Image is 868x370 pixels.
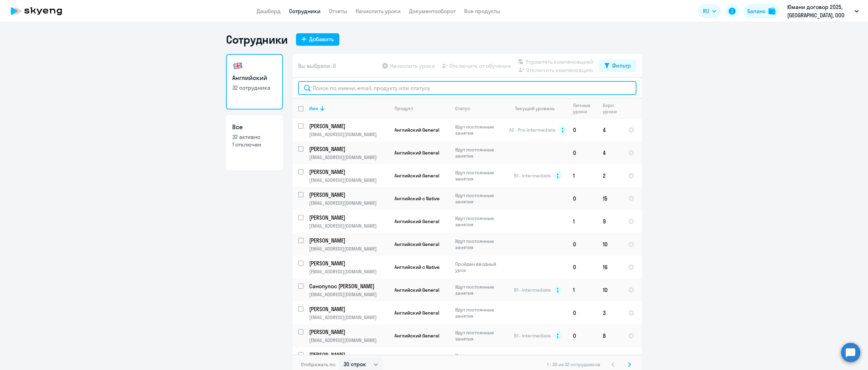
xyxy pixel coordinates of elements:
p: Идут постоянные занятия [455,147,503,159]
td: 0 [567,187,597,210]
span: Английский General [394,173,439,179]
p: [EMAIL_ADDRESS][DOMAIN_NAME] [309,131,389,138]
p: [PERSON_NAME] [309,168,388,176]
span: Английский с Native [394,264,440,270]
a: [PERSON_NAME] [309,305,389,313]
p: [EMAIL_ADDRESS][DOMAIN_NAME] [309,314,389,320]
div: Текущий уровень [509,105,567,112]
a: [PERSON_NAME] [309,237,389,244]
a: [PERSON_NAME] [309,191,389,199]
span: Отображать по: [301,361,336,368]
a: [PERSON_NAME] [309,168,389,176]
p: Идут постоянные занятия [455,329,503,342]
p: [EMAIL_ADDRESS][DOMAIN_NAME] [309,154,389,160]
span: Английский General [394,310,439,316]
p: [EMAIL_ADDRESS][DOMAIN_NAME] [309,200,389,206]
h1: Сотрудники [226,33,288,46]
span: 1 - 30 из 32 сотрудников [547,361,600,368]
p: Идут постоянные занятия [455,192,503,205]
p: [EMAIL_ADDRESS][DOMAIN_NAME] [309,291,389,298]
p: Идут постоянные занятия [455,284,503,296]
img: balance [769,8,775,15]
p: Идут постоянные занятия [455,215,503,228]
div: Имя [309,105,389,112]
span: Вы выбрали: 0 [298,62,336,70]
td: 1 [567,164,597,187]
button: Балансbalance [743,4,780,18]
p: [EMAIL_ADDRESS][DOMAIN_NAME] [309,177,389,183]
td: 3 [597,301,623,324]
td: 0 [567,141,597,164]
a: Отчеты [329,8,347,15]
a: Начислить уроки [356,8,401,15]
span: Английский General [394,287,439,293]
div: Текущий уровень [515,105,555,112]
td: 8 [597,324,623,347]
p: 32 активно [232,133,277,141]
span: Английский General [394,150,439,156]
p: Юмани договор 2025, [GEOGRAPHIC_DATA], ООО НКО [787,3,852,19]
p: [PERSON_NAME] [309,259,388,267]
p: [PERSON_NAME] [309,214,388,221]
td: 0 [567,256,597,279]
span: A2 - Pre-Intermediate [509,127,556,133]
p: [PERSON_NAME] [309,191,388,199]
p: [PERSON_NAME] [309,237,388,244]
h3: Все [232,123,277,132]
a: [PERSON_NAME] [309,145,389,153]
p: [EMAIL_ADDRESS][DOMAIN_NAME] [309,268,389,275]
td: 15 [597,187,623,210]
a: Документооборот [409,8,456,15]
button: RU [698,4,721,18]
div: Баланс [747,7,766,15]
div: Фильтр [612,61,631,70]
td: 1 [567,279,597,301]
td: 16 [597,256,623,279]
a: [PERSON_NAME] [309,351,389,359]
button: Добавить [296,33,339,46]
button: Фильтр [599,60,636,72]
div: Продукт [394,105,413,112]
span: RU [703,7,709,15]
span: Английский General [394,218,439,224]
td: 0 [567,324,597,347]
td: 10 [597,279,623,301]
span: Английский с Native [394,195,440,202]
a: Английский32 сотрудника [226,54,283,109]
h3: Английский [232,73,277,82]
a: Сотрудники [289,8,321,15]
td: 1 [567,210,597,233]
p: Идут постоянные занятия [455,124,503,136]
div: Продукт [394,105,449,112]
p: [PERSON_NAME] [309,351,388,359]
div: Корп. уроки [603,102,618,115]
p: [PERSON_NAME] [309,328,388,336]
p: Идут постоянные занятия [455,238,503,250]
a: [PERSON_NAME] [309,328,389,336]
td: 4 [597,141,623,164]
span: Английский General [394,127,439,133]
span: B1 - Intermediate [514,287,551,293]
div: Имя [309,105,318,112]
span: B1 - Intermediate [514,173,551,179]
div: Добавить [309,35,334,43]
p: Идут постоянные занятия [455,169,503,182]
a: Все продукты [464,8,500,15]
td: 9 [597,210,623,233]
span: Английский General [394,333,439,339]
a: Санопулос [PERSON_NAME] [309,282,389,290]
td: 0 [567,233,597,256]
td: 2 [597,164,623,187]
p: Идут постоянные занятия [455,307,503,319]
a: Все32 активно1 отключен [226,115,283,170]
p: [PERSON_NAME] [309,145,388,153]
p: 1 отключен [232,141,277,148]
p: [PERSON_NAME] [309,305,388,313]
p: [EMAIL_ADDRESS][DOMAIN_NAME] [309,246,389,252]
img: english [232,60,243,71]
a: [PERSON_NAME] [309,259,389,267]
p: Пройден вводный урок [455,261,503,273]
td: 0 [567,301,597,324]
p: 32 сотрудника [232,84,277,91]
